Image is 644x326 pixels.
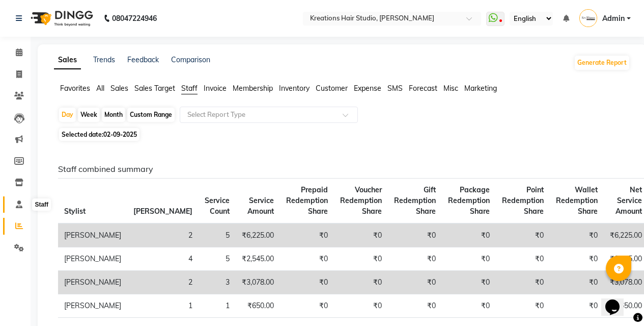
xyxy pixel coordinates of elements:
span: Stylist [64,207,86,216]
button: Generate Report [575,56,629,70]
td: ₹0 [388,294,442,318]
td: ₹0 [550,247,604,271]
span: Selected date: [59,128,139,141]
span: Marketing [464,84,497,93]
div: Week [78,108,100,122]
span: Forecast [409,84,437,93]
div: Month [102,108,125,122]
td: ₹0 [550,223,604,247]
a: Feedback [127,55,159,64]
td: ₹0 [280,271,334,294]
span: Package Redemption Share [448,185,490,216]
td: ₹0 [442,294,496,318]
span: Membership [233,84,273,93]
span: Net Service Amount [615,185,642,216]
td: ₹6,225.00 [236,223,280,247]
span: Service Amount [247,196,274,216]
span: [PERSON_NAME] [133,207,192,216]
h6: Staff combined summary [58,164,622,174]
span: Invoice [204,84,227,93]
span: SMS [387,84,403,93]
span: Sales [110,84,128,93]
td: ₹0 [280,294,334,318]
td: ₹0 [442,247,496,271]
td: ₹0 [388,223,442,247]
td: ₹0 [334,223,388,247]
iframe: chat widget [601,285,634,316]
td: [PERSON_NAME] [58,271,127,294]
span: Expense [354,84,381,93]
a: Comparison [171,55,210,64]
span: Inventory [279,84,310,93]
td: 3 [199,271,236,294]
td: ₹0 [442,271,496,294]
td: ₹0 [496,223,550,247]
b: 08047224946 [112,4,157,33]
td: ₹0 [496,247,550,271]
td: [PERSON_NAME] [58,247,127,271]
td: 2 [127,271,199,294]
td: [PERSON_NAME] [58,294,127,318]
span: 02-09-2025 [103,131,137,138]
td: ₹3,078.00 [236,271,280,294]
img: logo [26,4,96,33]
span: Admin [602,13,625,24]
span: Wallet Redemption Share [556,185,598,216]
span: Sales Target [134,84,175,93]
td: ₹650.00 [236,294,280,318]
td: ₹0 [388,271,442,294]
a: Sales [54,51,81,69]
td: ₹0 [334,247,388,271]
td: 5 [199,247,236,271]
td: ₹0 [496,271,550,294]
td: ₹0 [280,247,334,271]
div: Staff [32,198,51,211]
span: Gift Redemption Share [394,185,436,216]
td: ₹0 [496,294,550,318]
span: Voucher Redemption Share [340,185,382,216]
a: Trends [93,55,115,64]
td: 1 [127,294,199,318]
td: [PERSON_NAME] [58,223,127,247]
td: ₹0 [550,294,604,318]
span: Favorites [60,84,90,93]
td: 5 [199,223,236,247]
span: Service Count [205,196,230,216]
span: Customer [316,84,348,93]
span: Prepaid Redemption Share [286,185,328,216]
td: ₹2,545.00 [236,247,280,271]
span: Staff [181,84,198,93]
td: ₹0 [334,294,388,318]
td: ₹0 [280,223,334,247]
span: Misc [443,84,458,93]
td: ₹0 [388,247,442,271]
td: 2 [127,223,199,247]
span: All [96,84,104,93]
td: 1 [199,294,236,318]
span: Point Redemption Share [502,185,544,216]
div: Day [59,108,76,122]
td: ₹0 [334,271,388,294]
img: Admin [579,9,597,27]
td: 4 [127,247,199,271]
td: ₹0 [550,271,604,294]
div: Custom Range [127,108,175,122]
td: ₹0 [442,223,496,247]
